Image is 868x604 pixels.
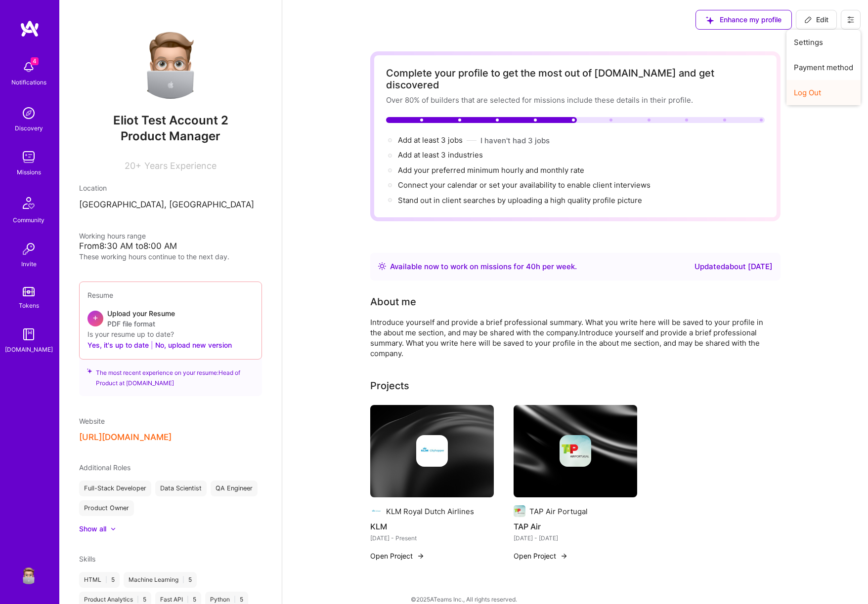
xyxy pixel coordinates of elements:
[386,95,765,105] div: Over 80% of builders that are selected for missions include these details in their profile.
[398,135,463,145] span: Add at least 3 jobs
[370,294,416,309] div: About me
[19,57,39,77] img: bell
[386,67,765,91] div: Complete your profile to get the most out of [DOMAIN_NAME] and get discovered
[786,55,861,80] button: Payment method
[706,16,714,24] i: icon SuggestedTeams
[131,20,210,99] img: User Avatar
[79,354,262,396] div: The most recent experience on your resume: Head of Product at [DOMAIN_NAME]
[370,505,382,517] img: Company logo
[234,596,236,604] span: |
[370,317,766,359] div: Introduce yourself and provide a brief professional summary. What you write here will be saved to...
[79,481,151,496] div: Full-Stack Developer
[17,191,41,215] img: Community
[155,481,207,496] div: Data Scientist
[370,520,494,533] h4: KLM
[87,339,149,351] button: Yes, it's up to date
[11,77,46,87] div: Notifications
[79,199,262,211] p: [GEOGRAPHIC_DATA], [GEOGRAPHIC_DATA]
[137,596,139,604] span: |
[182,576,184,584] span: |
[5,344,53,355] div: [DOMAIN_NAME]
[17,167,41,177] div: Missions
[514,551,568,561] button: Open Project
[23,287,35,296] img: tokens
[79,524,106,534] div: Show all
[514,520,637,533] h4: TAP Air
[386,506,474,517] div: KLM Royal Dutch Airlines
[694,261,773,273] div: Updated about [DATE]
[19,324,39,344] img: guide book
[526,262,536,271] span: 40
[144,161,217,171] span: Years Experience
[695,10,792,30] button: Enhance my profile
[378,262,386,270] img: Availability
[514,533,637,543] div: [DATE] - [DATE]
[20,20,40,38] img: logo
[79,183,262,193] div: Location
[514,405,637,498] img: cover
[398,180,651,190] span: Connect your calendar or set your availability to enable client interviews
[480,135,550,146] button: I haven't had 3 jobs
[370,551,425,561] button: Open Project
[796,10,837,30] button: Edit
[87,308,254,329] div: +Upload your ResumePDF file format
[79,241,262,251] div: From 8:30 AM to 8:00 AM
[79,417,105,425] span: Website
[79,572,120,588] div: HTML 5
[21,259,37,269] div: Invite
[87,291,113,299] span: Resume
[79,232,146,240] span: Working hours range
[13,215,44,225] div: Community
[79,555,95,563] span: Skills
[87,329,254,339] div: Is your resume up to date?
[398,165,584,175] span: Add your preferred minimum hourly and monthly rate
[390,261,577,273] div: Available now to work on missions for h per week .
[211,481,258,496] div: QA Engineer
[151,340,153,350] span: |
[92,312,98,322] span: +
[105,576,107,584] span: |
[19,300,39,311] div: Tokens
[79,500,134,516] div: Product Owner
[87,367,92,374] i: icon SuggestedTeams
[417,552,425,560] img: arrow-right
[15,123,43,133] div: Discovery
[19,103,39,123] img: discovery
[155,339,232,351] button: No, upload new version
[370,533,494,543] div: [DATE] - Present
[79,251,262,262] div: These working hours continue to the next day.
[529,506,588,517] div: TAP Air Portugal
[19,147,39,167] img: teamwork
[560,552,568,560] img: arrow-right
[19,564,39,584] img: User Avatar
[121,129,220,143] span: Product Manager
[79,463,130,472] span: Additional Roles
[125,161,141,171] span: 20+
[187,596,189,604] span: |
[786,30,861,55] button: Settings
[804,15,828,25] span: Edit
[370,378,409,393] div: Projects
[124,572,197,588] div: Machine Learning 5
[107,319,175,329] span: PDF file format
[398,195,642,205] div: Stand out in client searches by uploading a high quality profile picture
[31,57,39,65] span: 4
[786,80,861,105] button: Log Out
[416,435,448,467] img: Company logo
[79,432,172,443] button: [URL][DOMAIN_NAME]
[370,405,494,498] img: cover
[107,308,175,329] div: Upload your Resume
[514,505,525,517] img: Company logo
[79,113,262,128] span: Eliot Test Account 2
[16,564,41,584] a: User Avatar
[560,435,591,467] img: Company logo
[706,15,781,25] span: Enhance my profile
[398,150,483,160] span: Add at least 3 industries
[19,239,39,259] img: Invite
